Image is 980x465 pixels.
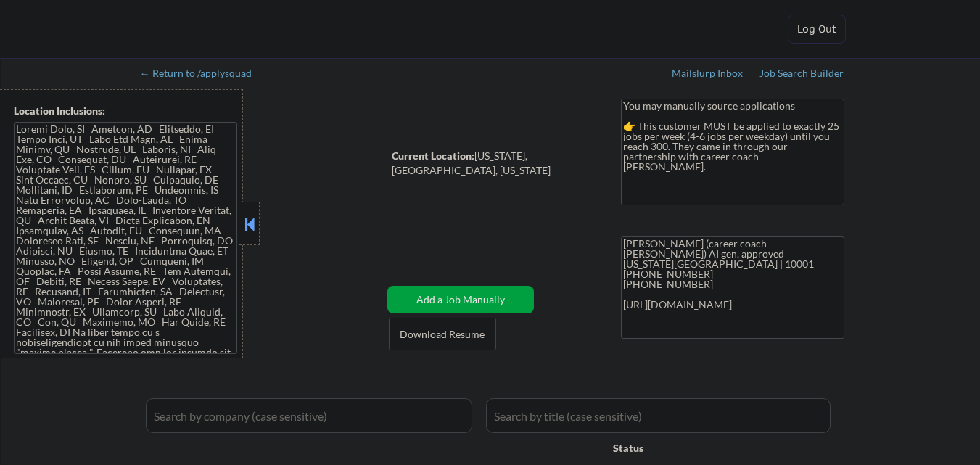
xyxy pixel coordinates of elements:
button: Add a Job Manually [387,286,534,313]
a: Job Search Builder [759,67,844,82]
div: Status [613,435,738,461]
a: ← Return to /applysquad [140,67,265,82]
div: Job Search Builder [759,68,844,78]
strong: Current Location: [392,149,474,162]
div: Location Inclusions: [14,104,237,118]
div: Mailslurp Inbox [672,68,744,78]
button: Download Resume [389,318,496,350]
button: Log Out [788,15,846,44]
a: Mailslurp Inbox [672,67,744,82]
div: [US_STATE], [GEOGRAPHIC_DATA], [US_STATE] [392,149,597,177]
input: Search by title (case sensitive) [486,398,831,433]
div: ← Return to /applysquad [140,68,265,78]
input: Search by company (case sensitive) [146,398,472,433]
